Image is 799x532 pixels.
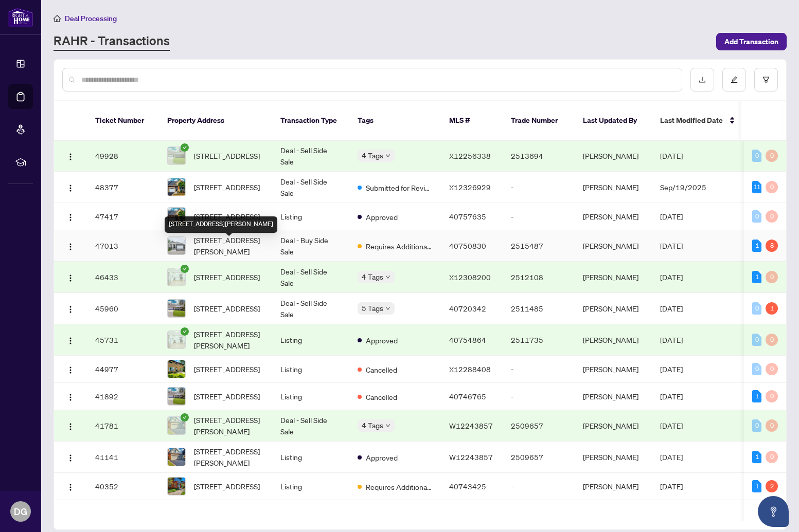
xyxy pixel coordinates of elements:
[66,393,75,401] img: Logo
[366,481,433,492] span: Requires Additional Docs
[660,304,683,313] span: [DATE]
[449,241,486,250] span: 40750830
[66,483,75,491] img: Logo
[660,482,683,491] span: [DATE]
[66,213,75,222] img: Logo
[272,293,349,324] td: Deal - Sell Side Sale
[660,421,683,430] span: [DATE]
[766,271,778,283] div: 0
[503,383,575,410] td: -
[575,383,652,410] td: [PERSON_NAME]
[366,211,398,223] span: Approved
[503,262,575,293] td: 2512108
[272,410,349,442] td: Deal - Sell Side Sale
[449,151,491,160] span: X12256338
[503,172,575,203] td: -
[766,334,778,346] div: 0
[766,210,778,223] div: 0
[62,300,79,317] button: Logo
[272,324,349,356] td: Listing
[766,240,778,252] div: 8
[194,328,264,351] span: [STREET_ADDRESS][PERSON_NAME]
[165,216,277,233] div: [STREET_ADDRESS][PERSON_NAME]
[660,212,683,221] span: [DATE]
[366,452,398,463] span: Approved
[349,101,441,141] th: Tags
[766,181,778,193] div: 0
[62,449,79,465] button: Logo
[87,293,159,324] td: 45960
[62,361,79,377] button: Logo
[752,181,761,193] div: 11
[362,419,383,431] span: 4 Tags
[65,14,117,23] span: Deal Processing
[503,101,575,141] th: Trade Number
[87,410,159,442] td: 41781
[766,419,778,432] div: 0
[752,480,761,492] div: 1
[766,480,778,492] div: 2
[660,272,683,282] span: [DATE]
[62,148,79,164] button: Logo
[660,151,683,160] span: [DATE]
[660,392,683,401] span: [DATE]
[168,331,185,348] img: thumbnail-img
[181,143,189,152] span: check-circle
[766,363,778,375] div: 0
[366,391,397,402] span: Cancelled
[194,391,260,402] span: [STREET_ADDRESS]
[272,203,349,230] td: Listing
[87,172,159,203] td: 48377
[168,417,185,434] img: thumbnail-img
[272,442,349,473] td: Listing
[87,262,159,293] td: 46433
[87,356,159,383] td: 44977
[752,302,761,315] div: 0
[449,212,486,221] span: 40757635
[272,473,349,500] td: Listing
[272,140,349,172] td: Deal - Sell Side Sale
[366,364,397,375] span: Cancelled
[660,335,683,344] span: [DATE]
[575,101,652,141] th: Last Updated By
[449,182,491,192] span: X12326929
[87,203,159,230] td: 47417
[272,356,349,383] td: Listing
[449,335,486,344] span: 40754864
[168,388,185,405] img: thumbnail-img
[660,364,683,374] span: [DATE]
[272,172,349,203] td: Deal - Sell Side Sale
[366,241,433,252] span: Requires Additional Docs
[366,335,398,346] span: Approved
[575,230,652,262] td: [PERSON_NAME]
[575,442,652,473] td: [PERSON_NAME]
[575,172,652,203] td: [PERSON_NAME]
[766,150,778,162] div: 0
[194,150,260,161] span: [STREET_ADDRESS]
[362,302,383,314] span: 5 Tags
[449,272,491,282] span: X12308200
[752,390,761,402] div: 1
[766,451,778,463] div: 0
[66,274,75,282] img: Logo
[272,383,349,410] td: Listing
[194,211,260,222] span: [STREET_ADDRESS]
[752,334,761,346] div: 0
[14,504,27,519] span: DG
[503,230,575,262] td: 2515487
[752,150,761,162] div: 0
[62,237,79,254] button: Logo
[385,423,390,428] span: down
[66,366,75,374] img: Logo
[62,208,79,225] button: Logo
[449,421,493,430] span: W12243857
[449,364,491,374] span: X12288408
[66,337,75,345] img: Logo
[272,101,349,141] th: Transaction Type
[575,473,652,500] td: [PERSON_NAME]
[66,454,75,462] img: Logo
[385,153,390,158] span: down
[503,203,575,230] td: -
[168,360,185,378] img: thumbnail-img
[194,303,260,314] span: [STREET_ADDRESS]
